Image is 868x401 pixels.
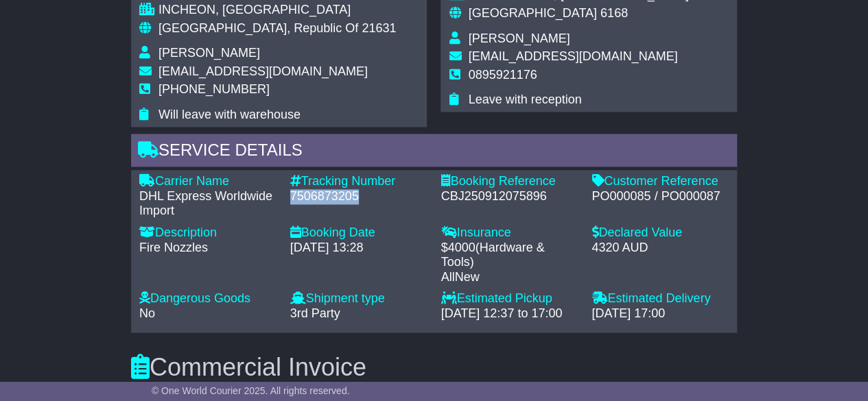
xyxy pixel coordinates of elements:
div: Insurance [441,226,578,241]
span: [PHONE_NUMBER] [159,82,270,96]
div: 4320 AUD [591,241,729,256]
div: Declared Value [591,226,729,241]
div: Description [139,226,277,241]
div: Booking Reference [441,174,578,189]
span: 0895921176 [468,68,537,82]
span: 21631 [362,21,396,35]
div: Fire Nozzles [139,241,277,256]
div: INCHEON, [GEOGRAPHIC_DATA] [159,3,397,18]
span: 6168 [600,6,628,20]
div: DHL Express Worldwide Import [139,189,277,219]
div: [DATE] 12:37 to 17:00 [441,306,578,321]
span: [GEOGRAPHIC_DATA] [468,6,596,20]
span: [EMAIL_ADDRESS][DOMAIN_NAME] [468,49,677,63]
div: $ ( ) [441,241,578,285]
div: Booking Date [290,226,427,241]
div: Tracking Number [290,174,427,189]
span: [PERSON_NAME] [159,46,260,60]
span: © One World Courier 2025. All rights reserved. [152,385,350,396]
div: CBJ250912075896 [441,189,578,204]
span: Hardware & Tools [441,241,544,269]
span: 4000 [448,241,476,254]
div: [DATE] 17:00 [591,306,729,321]
span: [EMAIL_ADDRESS][DOMAIN_NAME] [159,64,368,78]
span: [PERSON_NAME] [468,32,570,45]
span: [GEOGRAPHIC_DATA], Republic Of [159,21,358,35]
div: [DATE] 13:28 [290,241,427,256]
div: AllNew [441,270,578,285]
div: PO000085 / PO000087 [591,189,729,204]
div: 7506873205 [290,189,427,204]
div: Estimated Delivery [591,291,729,306]
span: Leave with reception [468,93,581,106]
div: Estimated Pickup [441,291,578,306]
span: No [139,306,155,320]
span: 3rd Party [290,306,340,320]
span: Will leave with warehouse [159,108,301,121]
div: Carrier Name [139,174,277,189]
div: Service Details [131,134,737,171]
div: Customer Reference [591,174,729,189]
div: Dangerous Goods [139,291,277,306]
h3: Commercial Invoice [131,353,737,380]
div: Shipment type [290,291,427,306]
